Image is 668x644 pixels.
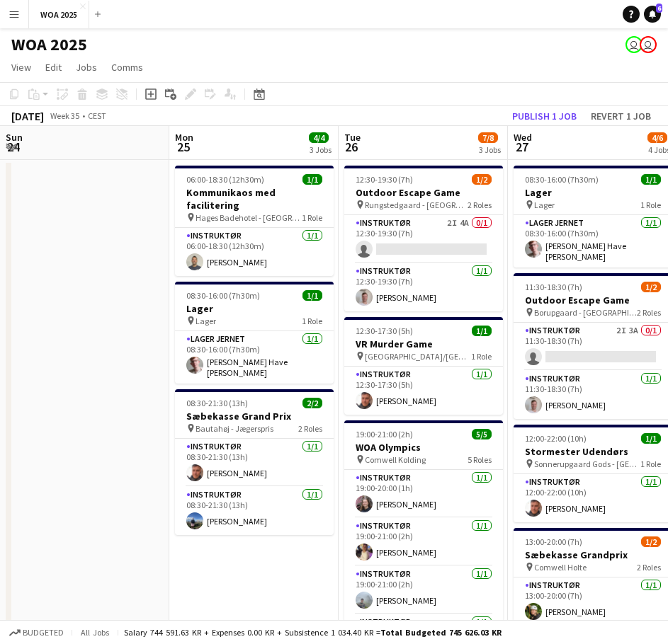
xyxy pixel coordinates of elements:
[175,131,193,144] span: Mon
[641,282,661,292] span: 1/2
[47,110,82,121] span: Week 35
[11,109,44,123] div: [DATE]
[298,423,322,434] span: 2 Roles
[70,58,103,76] a: Jobs
[525,282,582,292] span: 11:30-18:30 (7h)
[302,212,322,223] span: 1 Role
[6,58,37,76] a: View
[514,131,532,144] span: Wed
[472,326,492,336] span: 1/1
[175,487,334,535] app-card-role: Instruktør1/108:30-21:30 (13h)[PERSON_NAME]
[40,58,67,76] a: Edit
[175,302,334,315] h3: Lager
[175,166,334,276] app-job-card: 06:00-18:30 (12h30m)1/1Kommunikaos med facilitering Hages Badehotel - [GEOGRAPHIC_DATA]1 RoleInst...
[344,470,503,518] app-card-role: Instruktør1/119:00-20:00 (1h)[PERSON_NAME]
[196,212,302,223] span: Hages Badehotel - [GEOGRAPHIC_DATA]
[302,398,322,408] span: 2/2
[175,439,334,487] app-card-role: Instruktør1/108:30-21:30 (13h)[PERSON_NAME]
[344,317,503,415] app-job-card: 12:30-17:30 (5h)1/1VR Murder Game [GEOGRAPHIC_DATA]/[GEOGRAPHIC_DATA]1 RoleInstruktør1/112:30-17:...
[196,316,216,326] span: Lager
[186,174,264,185] span: 06:00-18:30 (12h30m)
[356,326,413,336] span: 12:30-17:30 (5h)
[124,627,502,638] div: Salary 744 591.63 KR + Expenses 0.00 KR + Subsistence 1 034.40 KR =
[585,107,657,125] button: Revert 1 job
[302,316,322,326] span: 1 Role
[356,429,413,439] span: 19:00-21:00 (2h)
[45,61,62,74] span: Edit
[344,441,503,454] h3: WOA Olympics
[472,429,492,439] span: 5/5
[175,410,334,422] h3: Sæbekasse Grand Prix
[637,562,661,573] span: 2 Roles
[365,200,468,210] span: Rungstedgaard - [GEOGRAPHIC_DATA]
[478,132,498,143] span: 7/8
[173,139,193,155] span: 25
[23,628,64,638] span: Budgeted
[625,36,642,53] app-user-avatar: René Sandager
[175,228,334,276] app-card-role: Instruktør1/106:00-18:30 (12h30m)[PERSON_NAME]
[29,1,89,28] button: WOA 2025
[196,423,273,434] span: Bautahøj - Jægerspris
[344,186,503,199] h3: Outdoor Escape Game
[175,331,334,384] app-card-role: Lager Jernet1/108:30-16:00 (7h30m)[PERSON_NAME] Have [PERSON_NAME]
[380,627,502,638] span: Total Budgeted 745 626.03 KR
[534,200,555,210] span: Lager
[11,34,87,55] h1: WOA 2025
[344,420,503,630] app-job-card: 19:00-21:00 (2h)5/5WOA Olympics Comwell Kolding5 RolesInstruktør1/119:00-20:00 (1h)[PERSON_NAME]I...
[468,200,492,210] span: 2 Roles
[472,174,492,185] span: 1/2
[525,174,599,185] span: 08:30-16:00 (7h30m)
[647,132,667,143] span: 4/6
[88,110,106,121] div: CEST
[471,351,492,362] span: 1 Role
[534,307,637,318] span: Borupgaard - [GEOGRAPHIC_DATA]
[479,144,501,155] div: 3 Jobs
[511,139,532,155] span: 27
[309,132,329,143] span: 4/4
[344,131,361,144] span: Tue
[302,290,322,301] span: 1/1
[78,627,112,638] span: All jobs
[344,338,503,350] h3: VR Murder Game
[344,263,503,311] app-card-role: Instruktør1/112:30-19:30 (7h)[PERSON_NAME]
[6,131,23,144] span: Sun
[344,367,503,415] app-card-role: Instruktør1/112:30-17:30 (5h)[PERSON_NAME]
[175,282,334,384] app-job-card: 08:30-16:00 (7h30m)1/1Lager Lager1 RoleLager Jernet1/108:30-16:00 (7h30m)[PERSON_NAME] Have [PERS...
[76,61,97,74] span: Jobs
[656,4,662,13] span: 6
[344,166,503,311] app-job-card: 12:30-19:30 (7h)1/2Outdoor Escape Game Rungstedgaard - [GEOGRAPHIC_DATA]2 RolesInstruktør2I4A0/11...
[344,215,503,263] app-card-role: Instruktør2I4A0/112:30-19:30 (7h)
[310,144,332,155] div: 3 Jobs
[525,536,582,547] span: 13:00-20:00 (7h)
[525,433,587,444] span: 12:00-22:00 (10h)
[534,459,640,469] span: Sonnerupgaard Gods - [GEOGRAPHIC_DATA]
[534,562,587,573] span: Comwell Holte
[175,186,334,212] h3: Kommunikaos med facilitering
[175,389,334,535] app-job-card: 08:30-21:30 (13h)2/2Sæbekasse Grand Prix Bautahøj - Jægerspris2 RolesInstruktør1/108:30-21:30 (13...
[344,566,503,614] app-card-role: Instruktør1/119:00-21:00 (2h)[PERSON_NAME]
[637,307,661,318] span: 2 Roles
[365,351,471,362] span: [GEOGRAPHIC_DATA]/[GEOGRAPHIC_DATA]
[640,200,661,210] span: 1 Role
[344,518,503,566] app-card-role: Instruktør1/119:00-21:00 (2h)[PERSON_NAME]
[111,61,143,74] span: Comms
[7,625,66,640] button: Budgeted
[4,139,23,155] span: 24
[641,433,661,444] span: 1/1
[641,536,661,547] span: 1/2
[644,6,661,23] a: 6
[186,290,260,301] span: 08:30-16:00 (7h30m)
[640,459,661,469] span: 1 Role
[302,174,322,185] span: 1/1
[365,454,426,465] span: Comwell Kolding
[342,139,361,155] span: 26
[641,174,661,185] span: 1/1
[468,454,492,465] span: 5 Roles
[186,398,248,408] span: 08:30-21:30 (13h)
[106,58,149,76] a: Comms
